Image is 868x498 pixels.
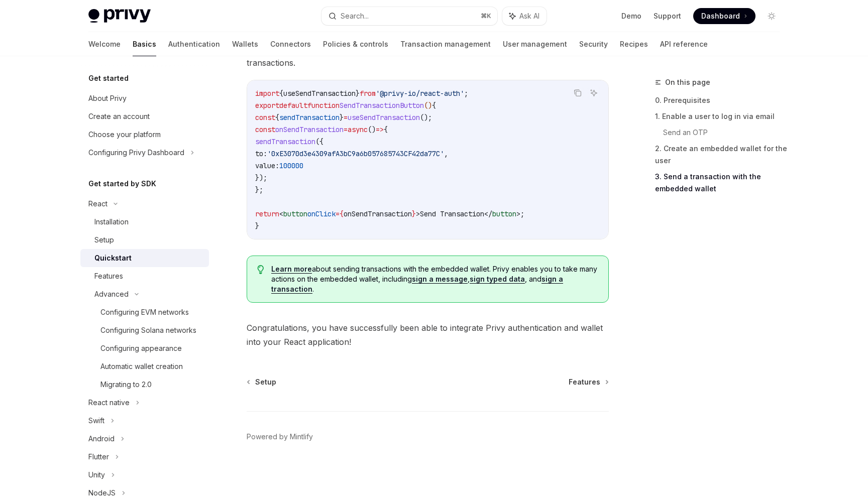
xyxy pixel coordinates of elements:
span: = [344,113,348,122]
div: Choose your platform [88,129,161,141]
a: Configuring EVM networks [80,303,209,321]
span: { [384,125,388,134]
span: onClick [307,209,336,218]
span: ⌘ K [481,12,491,20]
a: API reference [660,32,708,56]
div: Advanced [94,288,129,300]
img: light logo [88,9,151,23]
a: Connectors [270,32,311,56]
button: Ask AI [502,7,547,25]
a: 1. Enable a user to log in via email [655,108,788,125]
a: Send an OTP [663,125,788,141]
div: Swift [88,415,104,427]
span: = [344,125,348,134]
span: ({ [315,137,323,146]
div: Configuring appearance [100,342,182,354]
a: Security [579,32,608,56]
span: () [424,101,432,110]
span: On this page [665,76,710,88]
div: Installation [94,216,129,228]
span: { [275,113,279,122]
span: button [492,209,516,218]
a: Quickstart [80,249,209,267]
span: Congratulations, you have successfully been able to integrate Privy authentication and wallet int... [247,321,609,349]
a: Dashboard [693,8,755,24]
span: > [516,209,520,218]
a: Create an account [80,107,209,126]
a: About Privy [80,89,209,107]
span: Dashboard [701,11,740,21]
span: { [340,209,344,218]
span: async [348,125,368,134]
span: import [255,89,279,98]
button: Copy the contents from the code block [571,86,584,99]
span: '@privy-io/react-auth' [376,89,464,98]
span: '0xE3070d3e4309afA3bC9a6b057685743CF42da77C' [267,149,444,158]
span: function [307,101,340,110]
span: } [255,221,259,230]
span: const [255,113,275,122]
span: = [336,209,340,218]
a: Wallets [232,32,258,56]
a: Features [569,377,608,387]
span: }; [255,185,263,194]
div: Configuring EVM networks [100,306,189,318]
a: Choose your platform [80,126,209,144]
span: { [279,89,283,98]
a: Automatic wallet creation [80,357,209,376]
span: export [255,101,279,110]
a: Demo [621,11,641,21]
a: Setup [80,231,209,249]
span: return [255,209,279,218]
span: onSendTransaction [275,125,344,134]
h5: Get started by SDK [88,178,156,190]
a: Learn more [271,265,312,274]
span: => [376,125,384,134]
div: Quickstart [94,252,132,264]
span: SendTransactionButton [340,101,424,110]
span: () [368,125,376,134]
a: Powered by Mintlify [247,432,313,442]
span: sendTransaction [279,113,340,122]
span: < [279,209,283,218]
a: sign typed data [470,275,525,284]
span: Setup [255,377,276,387]
button: Ask AI [587,86,600,99]
a: Welcome [88,32,121,56]
a: Transaction management [400,32,491,56]
a: 2. Create an embedded wallet for the user [655,141,788,169]
a: Authentication [168,32,220,56]
a: Migrating to 2.0 [80,376,209,394]
span: ; [464,89,468,98]
a: Configuring Solana networks [80,321,209,339]
div: Configuring Solana networks [100,324,196,336]
a: Features [80,267,209,285]
a: sign a message [412,275,468,284]
div: Create an account [88,110,150,122]
div: React [88,198,107,210]
div: Setup [94,234,114,246]
a: Configuring appearance [80,339,209,357]
span: ; [520,209,524,218]
svg: Tip [257,265,264,274]
h5: Get started [88,72,129,84]
span: Ask AI [519,11,539,21]
span: } [356,89,360,98]
span: > [416,209,420,218]
span: onSendTransaction [344,209,412,218]
span: useSendTransaction [283,89,356,98]
div: Search... [341,10,369,22]
span: { [432,101,436,110]
span: Features [569,377,600,387]
span: button [283,209,307,218]
span: (); [420,113,432,122]
span: sendTransaction [255,137,315,146]
a: Basics [133,32,156,56]
span: }); [255,173,267,182]
div: Flutter [88,451,109,463]
span: from [360,89,376,98]
span: default [279,101,307,110]
span: value: [255,161,279,170]
span: const [255,125,275,134]
a: 3. Send a transaction with the embedded wallet [655,169,788,197]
